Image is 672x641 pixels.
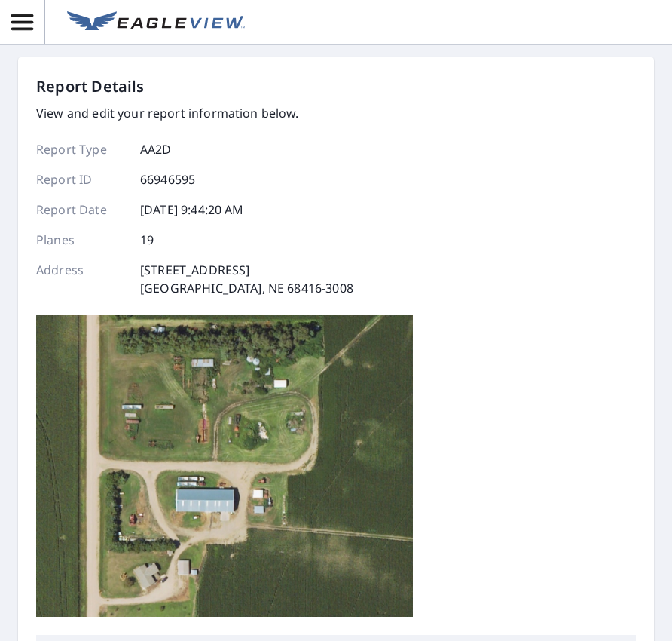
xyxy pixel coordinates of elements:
[58,2,254,43] a: EV Logo
[36,201,127,219] p: Report Date
[36,75,145,98] p: Report Details
[36,315,413,617] img: Top image
[36,170,127,189] p: Report ID
[140,231,154,249] p: 19
[140,261,353,297] p: [STREET_ADDRESS] [GEOGRAPHIC_DATA], NE 68416-3008
[36,104,353,122] p: View and edit your report information below.
[140,170,195,189] p: 66946595
[36,231,127,249] p: Planes
[36,140,127,158] p: Report Type
[140,140,172,158] p: AA2D
[36,261,127,297] p: Address
[67,11,245,34] img: EV Logo
[140,201,244,219] p: [DATE] 9:44:20 AM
